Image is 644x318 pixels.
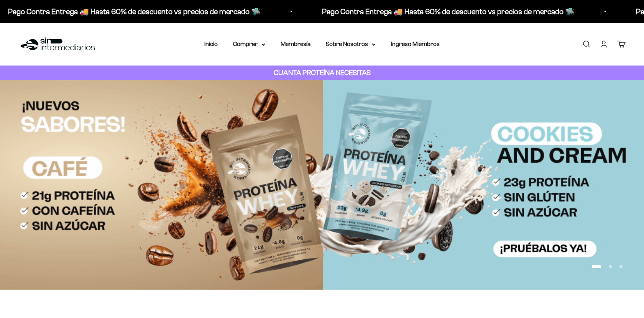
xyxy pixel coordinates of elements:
p: Pago Contra Entrega 🚚 Hasta 60% de descuento vs precios de mercado 🛸 [321,5,573,18]
a: Inicio [204,41,218,47]
a: Ingreso Miembros [391,41,440,47]
a: Membresía [281,41,310,47]
summary: Comprar [233,39,265,49]
p: Pago Contra Entrega 🚚 Hasta 60% de descuento vs precios de mercado 🛸 [7,5,260,18]
strong: CUANTA PROTEÍNA NECESITAS [274,69,371,77]
summary: Sobre Nosotros [326,39,376,49]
